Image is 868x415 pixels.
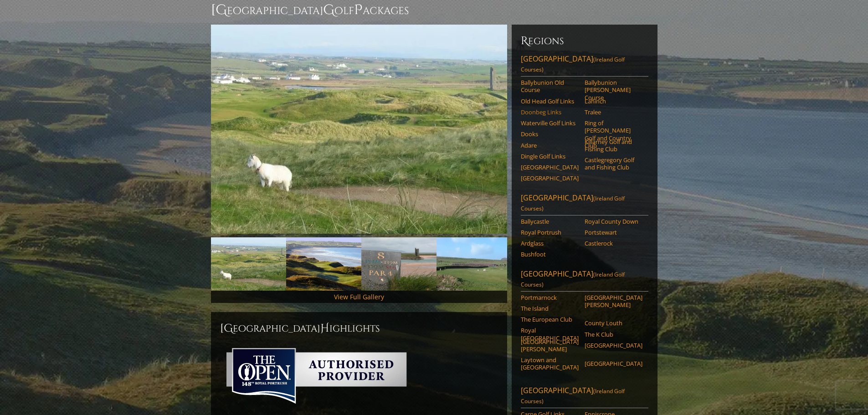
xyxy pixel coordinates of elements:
[585,342,642,349] a: [GEOGRAPHIC_DATA]
[521,327,579,342] a: Royal [GEOGRAPHIC_DATA]
[585,218,642,225] a: Royal County Down
[521,195,625,212] span: (Ireland Golf Courses)
[585,360,642,367] a: [GEOGRAPHIC_DATA]
[521,356,579,371] a: Laytown and [GEOGRAPHIC_DATA]
[585,156,642,171] a: Castlegregory Golf and Fishing Club
[521,54,648,77] a: [GEOGRAPHIC_DATA](Ireland Golf Courses)
[521,193,648,215] a: [GEOGRAPHIC_DATA](Ireland Golf Courses)
[521,130,579,138] a: Dooks
[521,218,579,225] a: Ballycastle
[521,294,579,301] a: Portmarnock
[521,142,579,149] a: Adare
[585,331,642,338] a: The K Club
[211,1,657,19] h1: [GEOGRAPHIC_DATA] olf ackages
[334,292,384,301] a: View Full Gallery
[521,269,648,292] a: [GEOGRAPHIC_DATA](Ireland Golf Courses)
[220,321,498,336] h2: [GEOGRAPHIC_DATA] ighlights
[585,319,642,327] a: County Louth
[521,316,579,323] a: The European Club
[585,79,642,101] a: Ballybunion [PERSON_NAME] Course
[521,387,625,405] span: (Ireland Golf Courses)
[521,338,579,353] a: [GEOGRAPHIC_DATA][PERSON_NAME]
[320,321,329,336] span: H
[521,174,579,182] a: [GEOGRAPHIC_DATA]
[585,229,642,236] a: Portstewart
[323,1,334,19] span: G
[521,385,648,408] a: [GEOGRAPHIC_DATA](Ireland Golf Courses)
[521,229,579,236] a: Royal Portrush
[521,79,579,94] a: Ballybunion Old Course
[521,164,579,171] a: [GEOGRAPHIC_DATA]
[521,34,648,48] h6: Regions
[521,108,579,116] a: Doonbeg Links
[585,108,642,116] a: Tralee
[521,97,579,105] a: Old Head Golf Links
[521,153,579,160] a: Dingle Golf Links
[521,251,579,258] a: Bushfoot
[354,1,363,19] span: P
[521,240,579,247] a: Ardglass
[585,240,642,247] a: Castlerock
[521,271,625,288] span: (Ireland Golf Courses)
[585,119,642,149] a: Ring of [PERSON_NAME] Golf and Country Club
[521,119,579,127] a: Waterville Golf Links
[585,138,642,153] a: Killarney Golf and Fishing Club
[521,305,579,312] a: The Island
[521,56,625,73] span: (Ireland Golf Courses)
[585,294,642,309] a: [GEOGRAPHIC_DATA][PERSON_NAME]
[585,97,642,105] a: Lahinch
